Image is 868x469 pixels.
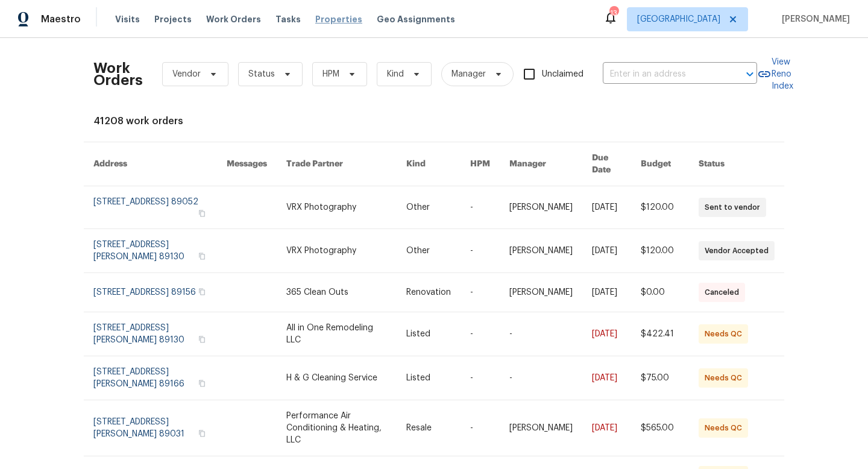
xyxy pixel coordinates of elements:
span: Properties [315,13,362,25]
th: Kind [397,142,461,186]
td: Performance Air Conditioning & Heating, LLC [277,400,396,456]
span: [GEOGRAPHIC_DATA] [637,13,720,25]
button: Open [741,66,758,83]
td: VRX Photography [277,229,396,273]
div: 13 [609,7,618,19]
td: - [461,273,500,312]
a: View Reno Index [757,56,793,92]
button: Copy Address [197,428,207,439]
td: [PERSON_NAME] [500,186,582,229]
button: Copy Address [197,378,207,389]
td: - [500,312,582,356]
td: - [461,356,500,400]
td: [PERSON_NAME] [500,400,582,456]
span: Work Orders [206,13,261,25]
span: Projects [154,13,192,25]
th: Trade Partner [277,142,396,186]
th: Address [84,142,217,186]
th: Messages [217,142,277,186]
td: 365 Clean Outs [277,273,396,312]
span: Vendor [172,68,201,80]
td: [PERSON_NAME] [500,229,582,273]
td: Resale [397,400,461,456]
th: Due Date [582,142,631,186]
td: Renovation [397,273,461,312]
th: Status [689,142,784,186]
td: - [461,229,500,273]
button: Copy Address [197,208,207,219]
th: Manager [500,142,582,186]
button: Copy Address [197,286,207,297]
span: Manager [451,68,486,80]
th: HPM [461,142,500,186]
th: Budget [631,142,689,186]
td: Listed [397,356,461,400]
input: Enter in an address [603,65,723,84]
span: Status [248,68,275,80]
td: VRX Photography [277,186,396,229]
span: [PERSON_NAME] [777,13,850,25]
td: H & G Cleaning Service [277,356,396,400]
span: Tasks [275,15,301,24]
td: All in One Remodeling LLC [277,312,396,356]
td: - [461,186,500,229]
span: HPM [322,68,339,80]
span: Unclaimed [542,68,583,81]
td: - [500,356,582,400]
button: Copy Address [197,251,207,262]
span: Geo Assignments [377,13,455,25]
span: Kind [387,68,404,80]
div: 41208 work orders [93,115,775,127]
td: Listed [397,312,461,356]
td: [PERSON_NAME] [500,273,582,312]
td: Other [397,229,461,273]
td: Other [397,186,461,229]
button: Copy Address [197,334,207,345]
h2: Work Orders [93,62,143,86]
td: - [461,400,500,456]
td: - [461,312,500,356]
span: Maestro [41,13,81,25]
span: Visits [115,13,140,25]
